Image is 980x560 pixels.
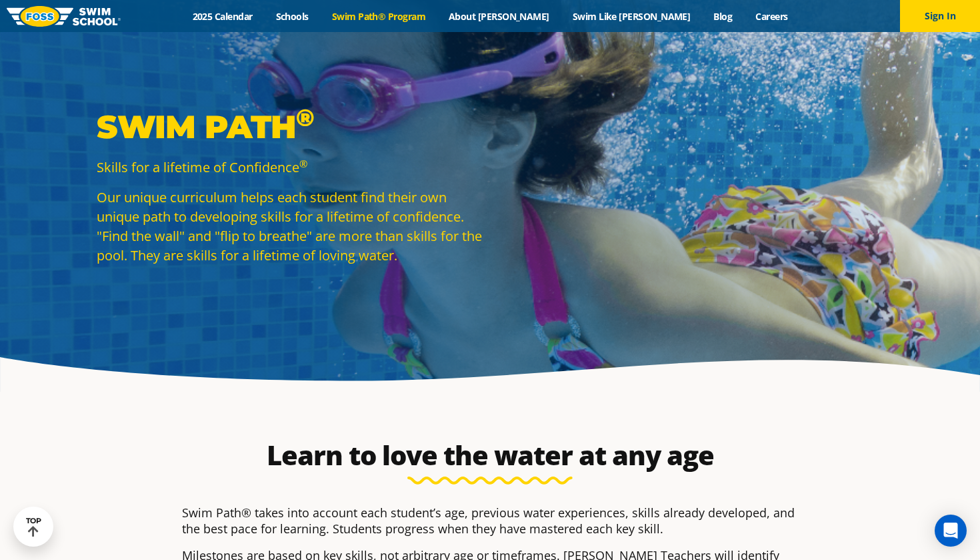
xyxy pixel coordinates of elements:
p: Skills for a lifetime of Confidence [97,158,483,177]
div: Open Intercom Messenger [935,515,967,547]
sup: ® [299,157,307,170]
a: Blog [702,10,744,23]
div: TOP [26,517,41,537]
p: Our unique curriculum helps each student find their own unique path to developing skills for a li... [97,188,483,265]
a: About [PERSON_NAME] [437,10,561,23]
sup: ® [296,103,314,132]
p: Swim Path [97,107,483,147]
img: FOSS Swim School Logo [7,6,121,27]
p: Swim Path® takes into account each student’s age, previous water experiences, skills already deve... [182,505,798,537]
a: Careers [744,10,799,23]
a: 2025 Calendar [181,10,264,23]
a: Schools [264,10,320,23]
h2: Learn to love the water at any age [175,439,805,471]
a: Swim Path® Program [320,10,437,23]
a: Swim Like [PERSON_NAME] [561,10,702,23]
